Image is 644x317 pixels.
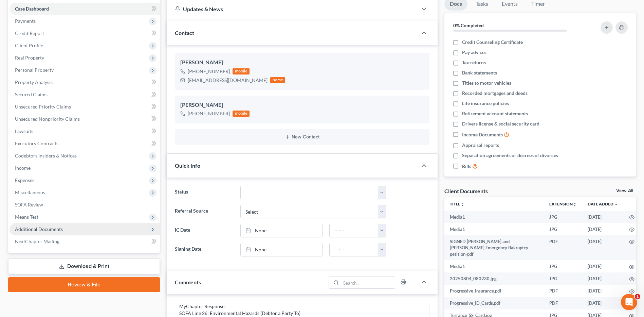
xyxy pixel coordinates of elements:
[462,80,511,86] span: Titles to motor vehicles
[180,101,424,109] div: [PERSON_NAME]
[8,277,160,292] a: Review & File
[15,116,80,122] span: Unsecured Nonpriority Claims
[15,91,48,97] span: Secured Claims
[10,27,160,39] a: Credit Report
[462,131,503,138] span: Income Documents
[462,100,509,107] span: Life insurance policies
[180,59,424,67] div: [PERSON_NAME]
[341,277,395,288] input: Search...
[462,59,486,66] span: Tax returns
[171,205,237,218] label: Referral Source
[444,272,544,285] td: 20250804_080230.jpg
[582,235,624,260] td: [DATE]
[444,187,488,195] div: Client Documents
[444,285,544,297] td: Progressive_Insurance.pdf
[10,88,160,101] a: Secured Claims
[10,199,160,211] a: SOFA Review
[462,152,558,159] span: Separation agreements or decrees of divorces
[462,39,523,46] span: Credit Counseling Certificate
[462,163,471,170] span: Bills
[444,235,544,260] td: SIGNED [PERSON_NAME] and [PERSON_NAME] Emergency Bakruptcy petition-pdf
[582,297,624,309] td: [DATE]
[15,165,31,171] span: Income
[15,153,77,158] span: Codebtors Insiders & Notices
[241,243,322,256] a: None
[175,162,200,169] span: Quick Info
[15,30,44,36] span: Credit Report
[330,224,378,237] input: -- : --
[462,110,528,117] span: Retirement account statements
[330,243,378,256] input: -- : --
[8,258,160,274] a: Download & Print
[188,68,230,75] div: [PHONE_NUMBER]
[588,201,618,206] a: Date Added expand_more
[15,238,59,244] span: NextChapter Mailing
[15,79,53,85] span: Property Analysis
[171,186,237,199] label: Status
[582,211,624,223] td: [DATE]
[582,272,624,285] td: [DATE]
[544,285,582,297] td: PDF
[171,224,237,237] label: IC Date
[573,202,577,206] i: unfold_more
[460,202,464,206] i: unfold_more
[549,201,577,206] a: Extensionunfold_more
[15,189,45,195] span: Miscellaneous
[175,5,409,13] div: Updates & News
[188,77,268,84] div: [EMAIL_ADDRESS][DOMAIN_NAME]
[15,43,43,48] span: Client Profile
[614,202,618,206] i: expand_more
[544,297,582,309] td: PDF
[233,111,250,117] div: mobile
[175,30,194,36] span: Contact
[582,285,624,297] td: [DATE]
[462,142,499,149] span: Appraisal reports
[10,125,160,137] a: Lawsuits
[233,68,250,74] div: mobile
[621,294,637,310] iframe: Intercom live chat
[175,279,201,285] span: Comments
[180,134,424,140] button: New Contact
[462,120,539,127] span: Drivers license & social security card
[15,214,38,220] span: Means Test
[616,188,633,193] a: View All
[15,104,71,110] span: Unsecured Priority Claims
[15,128,33,134] span: Lawsuits
[635,294,640,299] span: 1
[15,226,63,232] span: Additional Documents
[15,140,58,146] span: Executory Contracts
[544,223,582,235] td: JPG
[544,260,582,272] td: JPG
[241,224,322,237] a: None
[15,67,54,73] span: Personal Property
[450,201,464,206] a: Titleunfold_more
[582,223,624,235] td: [DATE]
[15,55,44,61] span: Real Property
[15,6,49,12] span: Case Dashboard
[544,235,582,260] td: PDF
[462,90,528,97] span: Recorded mortgages and deeds
[453,22,484,28] strong: 0% Completed
[10,137,160,150] a: Executory Contracts
[188,110,230,117] div: [PHONE_NUMBER]
[444,211,544,223] td: Media1
[10,3,160,15] a: Case Dashboard
[544,272,582,285] td: JPG
[15,202,43,207] span: SOFA Review
[444,297,544,309] td: Progressive_ID_Cards.pdf
[444,223,544,235] td: Media1
[10,235,160,248] a: NextChapter Mailing
[544,211,582,223] td: JPG
[10,76,160,88] a: Property Analysis
[462,69,497,76] span: Bank statements
[15,18,36,24] span: Payments
[270,77,285,83] div: home
[444,260,544,272] td: Media1
[171,243,237,256] label: Signing Date
[15,177,34,183] span: Expenses
[10,101,160,113] a: Unsecured Priority Claims
[462,49,486,56] span: Pay advices
[582,260,624,272] td: [DATE]
[10,113,160,125] a: Unsecured Nonpriority Claims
